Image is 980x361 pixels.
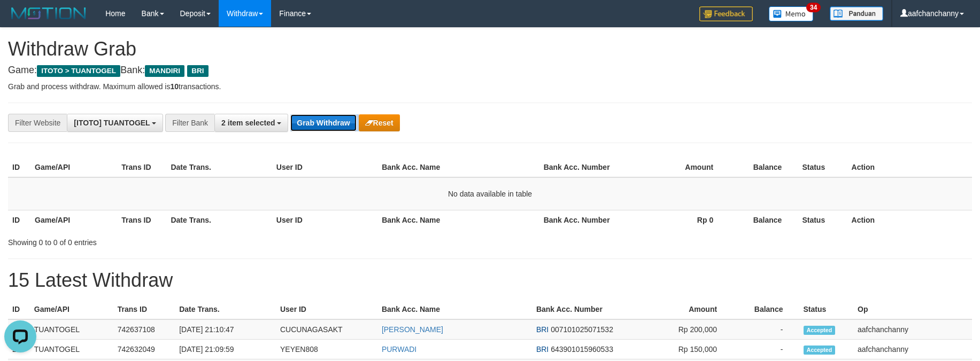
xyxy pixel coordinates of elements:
th: Bank Acc. Number [539,210,626,230]
th: Status [798,158,847,177]
img: Feedback.jpg [699,6,753,21]
td: [DATE] 21:10:47 [175,319,276,340]
th: Bank Acc. Number [539,158,626,177]
span: 34 [806,3,821,12]
td: Rp 150,000 [635,340,733,359]
th: Date Trans. [175,300,276,319]
th: Trans ID [117,210,166,230]
td: TUANTOGEL [30,319,113,340]
button: Reset [359,114,400,131]
a: [PERSON_NAME] [382,325,443,334]
th: Date Trans. [166,158,272,177]
th: Rp 0 [626,210,729,230]
span: BRI [536,345,549,354]
th: Bank Acc. Name [377,300,532,319]
td: 742637108 [113,319,175,340]
button: Grab Withdraw [290,114,356,131]
th: ID [8,300,30,319]
td: CUCUNAGASAKT [276,319,377,340]
div: Filter Website [8,114,67,132]
span: BRI [536,325,549,334]
td: [DATE] 21:09:59 [175,340,276,359]
th: Bank Acc. Number [532,300,635,319]
button: 2 item selected [214,114,288,132]
th: Bank Acc. Name [377,210,539,230]
div: Filter Bank [165,114,214,132]
th: User ID [272,210,377,230]
span: [ITOTO] TUANTOGEL [74,119,150,127]
h1: 15 Latest Withdraw [8,270,972,291]
span: ITOTO > TUANTOGEL [37,65,120,77]
th: User ID [276,300,377,319]
td: aafchanchanny [853,340,972,359]
th: Op [853,300,972,319]
th: Action [847,210,972,230]
img: panduan.png [830,6,883,21]
span: BRI [187,65,208,77]
td: 742632049 [113,340,175,359]
th: Trans ID [113,300,175,319]
th: Amount [626,158,729,177]
span: Copy 007101025071532 to clipboard [551,325,613,334]
td: - [733,340,799,359]
th: Bank Acc. Name [377,158,539,177]
th: Game/API [30,300,113,319]
th: Trans ID [117,158,166,177]
td: aafchanchanny [853,319,972,340]
a: PURWADI [382,345,416,354]
th: User ID [272,158,377,177]
strong: 10 [170,82,179,91]
span: Accepted [804,346,836,355]
span: 2 item selected [221,119,275,127]
h4: Game: Bank: [8,65,972,76]
th: ID [8,210,30,230]
img: Button%20Memo.svg [769,6,814,21]
div: Showing 0 to 0 of 0 entries [8,233,400,248]
th: Status [799,300,854,319]
h1: Withdraw Grab [8,38,972,60]
th: Date Trans. [166,210,272,230]
p: Grab and process withdraw. Maximum allowed is transactions. [8,81,972,92]
span: Accepted [804,326,836,335]
td: YEYEN808 [276,340,377,359]
span: MANDIRI [145,65,184,77]
th: Amount [635,300,733,319]
td: TUANTOGEL [30,340,113,359]
img: MOTION_logo.png [8,5,89,21]
button: Open LiveChat chat widget [4,4,36,36]
span: Copy 643901015960533 to clipboard [551,345,613,354]
th: Game/API [30,158,117,177]
th: ID [8,158,30,177]
td: - [733,319,799,340]
th: Game/API [30,210,117,230]
th: Status [798,210,847,230]
td: Rp 200,000 [635,319,733,340]
td: No data available in table [8,177,972,210]
th: Action [847,158,972,177]
th: Balance [729,158,798,177]
th: Balance [729,210,798,230]
button: [ITOTO] TUANTOGEL [67,114,163,132]
th: Balance [733,300,799,319]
